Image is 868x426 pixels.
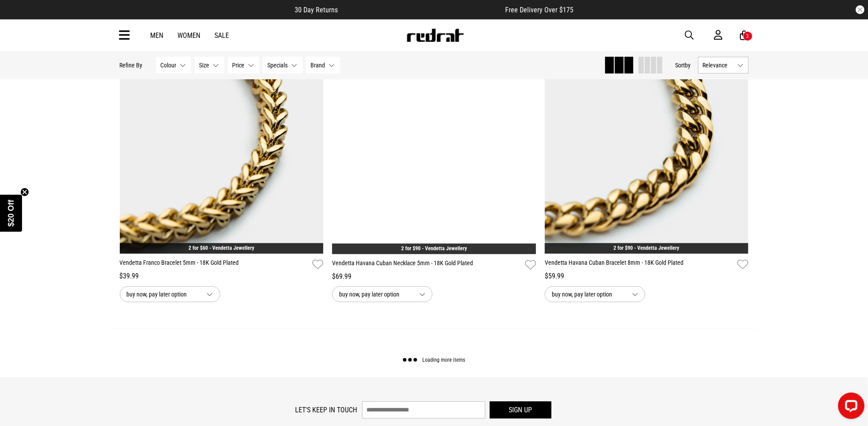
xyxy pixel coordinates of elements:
[311,62,325,69] span: Brand
[676,60,691,70] button: Sortby
[545,258,734,271] a: Vendetta Havana Cuban Bracelet 8mm - 18K Gold Plated
[295,6,338,14] span: 30 Day Returns
[422,357,465,363] span: Loading more items
[355,5,488,14] iframe: Customer reviews powered by Trustpilot
[127,289,200,300] span: buy now, pay later option
[7,200,15,226] span: $20 Off
[703,62,734,69] span: Relevance
[20,188,29,196] button: Close teaser
[199,62,210,69] span: Size
[156,57,191,74] button: Colour
[332,259,521,271] a: Vendetta Havana Cuban Necklace 5mm - 18K Gold Plated
[161,62,177,69] span: Colour
[306,57,340,74] button: Brand
[178,31,201,40] a: Women
[195,57,224,74] button: Size
[120,258,309,271] a: Vendetta Franco Bracelet 5mm - 18K Gold Plated
[228,57,259,74] button: Price
[268,62,288,69] span: Specials
[406,29,464,42] img: Redrat logo
[215,31,229,40] a: Sale
[490,401,551,419] button: Sign up
[740,31,749,40] a: 3
[831,389,868,426] iframe: LiveChat chat widget
[614,245,680,251] a: 2 for $90 - Vendetta Jewellery
[233,62,245,69] span: Price
[339,289,412,300] span: buy now, pay later option
[332,271,536,282] div: $69.99
[188,245,254,251] a: 2 for $60 - Vendetta Jewellery
[120,286,220,302] button: buy now, pay later option
[505,6,573,14] span: Free Delivery Over $175
[401,245,467,252] a: 2 for $90 - Vendetta Jewellery
[685,62,691,69] span: by
[545,286,645,302] button: buy now, pay later option
[545,271,749,282] div: $59.99
[332,286,432,302] button: buy now, pay later option
[263,57,303,74] button: Specials
[295,406,358,414] label: Let's keep in touch
[698,57,749,74] button: Relevance
[746,33,749,39] div: 3
[120,62,143,69] p: Refine By
[120,271,324,282] div: $39.99
[552,289,625,300] span: buy now, pay later option
[151,31,164,40] a: Men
